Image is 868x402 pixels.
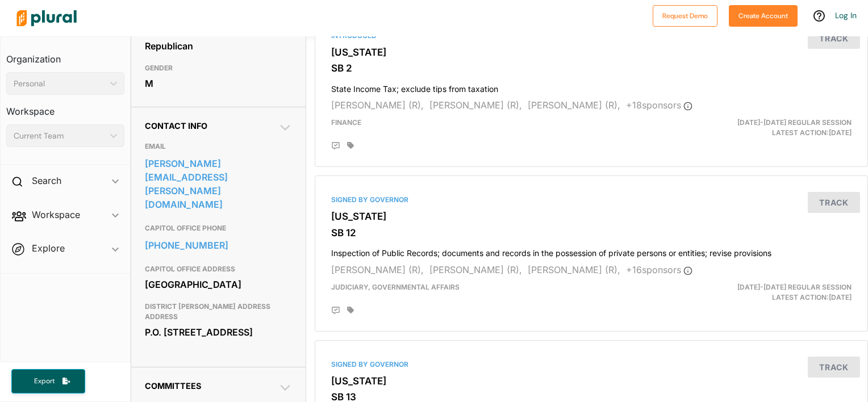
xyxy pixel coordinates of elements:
[737,118,852,127] span: [DATE]-[DATE] Regular Session
[729,9,798,21] a: Create Account
[26,376,62,386] span: Export
[145,140,293,153] h3: EMAIL
[331,243,852,258] h4: Inspection of Public Records; documents and records in the possession of private persons or entit...
[14,130,106,142] div: Current Team
[331,359,852,370] div: Signed by Governor
[808,357,860,378] button: Track
[145,381,201,391] span: Committees
[331,211,852,222] h3: [US_STATE]
[737,283,852,291] span: [DATE]-[DATE] Regular Session
[626,264,692,275] span: + 16 sponsor s
[145,237,293,254] a: [PHONE_NUMBER]
[347,141,354,149] div: Add tags
[331,141,340,150] div: Add Position Statement
[145,37,293,55] div: Republican
[331,227,852,238] h3: SB 12
[347,306,354,314] div: Add tags
[681,282,860,303] div: Latest Action: [DATE]
[681,118,860,138] div: Latest Action: [DATE]
[331,99,424,111] span: [PERSON_NAME] (R),
[653,5,717,27] button: Request Demo
[11,369,85,393] button: Export
[145,61,293,75] h3: GENDER
[145,75,293,92] div: M
[729,5,798,27] button: Create Account
[528,264,620,275] span: [PERSON_NAME] (R),
[331,264,424,275] span: [PERSON_NAME] (R),
[528,99,620,111] span: [PERSON_NAME] (R),
[626,99,692,111] span: + 18 sponsor s
[429,264,522,275] span: [PERSON_NAME] (R),
[145,324,293,341] div: P.O. [STREET_ADDRESS]
[14,78,106,90] div: Personal
[331,195,852,205] div: Signed by Governor
[835,10,857,20] a: Log In
[331,283,460,291] span: Judiciary, Governmental Affairs
[331,79,852,94] h4: State Income Tax; exclude tips from taxation
[331,62,852,74] h3: SB 2
[331,306,340,315] div: Add Position Statement
[145,300,293,324] h3: DISTRICT [PERSON_NAME] ADDRESS ADDRESS
[331,118,361,127] span: Finance
[145,121,207,131] span: Contact Info
[145,276,293,293] div: [GEOGRAPHIC_DATA]
[808,192,860,213] button: Track
[145,262,293,276] h3: CAPITOL OFFICE ADDRESS
[145,155,293,213] a: [PERSON_NAME][EMAIL_ADDRESS][PERSON_NAME][DOMAIN_NAME]
[331,375,852,387] h3: [US_STATE]
[429,99,522,111] span: [PERSON_NAME] (R),
[32,174,61,187] h2: Search
[6,95,124,120] h3: Workspace
[145,221,293,235] h3: CAPITOL OFFICE PHONE
[6,43,124,68] h3: Organization
[808,28,860,49] button: Track
[331,47,852,58] h3: [US_STATE]
[653,9,717,21] a: Request Demo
